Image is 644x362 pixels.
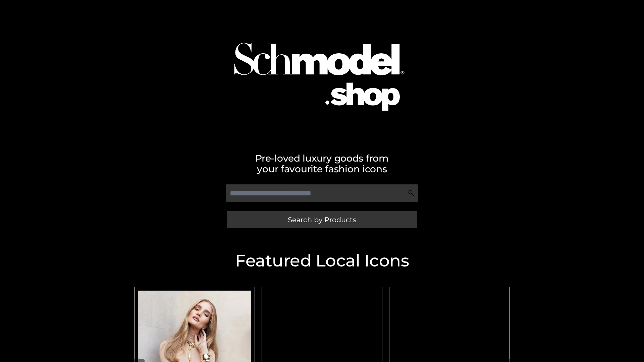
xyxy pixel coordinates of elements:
h2: Featured Local Icons​ [131,252,513,269]
span: Search by Products [288,216,356,223]
h2: Pre-loved luxury goods from your favourite fashion icons [131,153,513,174]
a: Search by Products [227,211,417,228]
img: Search Icon [408,190,415,196]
